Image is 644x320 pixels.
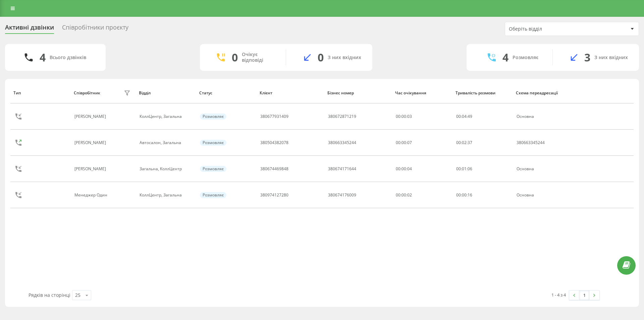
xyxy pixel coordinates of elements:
div: Основна [517,114,570,119]
div: Тип [13,91,67,95]
div: 00:00:02 [396,193,449,197]
div: 380504382078 [260,140,288,145]
div: Відділ [139,91,193,95]
div: КоллЦентр, Загальна [140,114,193,119]
span: 04 [462,113,467,119]
div: Співробітники проєкту [62,24,128,34]
span: 01 [462,166,467,172]
span: 49 [468,113,472,119]
div: Статус [199,91,253,95]
div: [PERSON_NAME] [74,114,108,119]
div: : : [456,114,472,119]
div: Розмовляє [200,192,226,198]
div: З них вхідних [594,55,628,60]
div: [PERSON_NAME] [74,167,108,171]
div: 00:00:07 [396,140,449,145]
div: Основна [517,167,570,171]
div: 25 [75,292,80,299]
div: Менеджер Один [74,193,109,197]
span: 02 [462,140,467,145]
div: 380672871219 [328,114,356,119]
div: Бізнес номер [327,91,389,95]
span: 00 [462,192,467,198]
div: Клієнт [260,91,321,95]
div: 380663345244 [328,140,356,145]
div: 1 - 4 з 4 [551,291,566,298]
div: З них вхідних [328,55,361,60]
span: 06 [468,166,472,172]
div: Співробітник [74,91,100,95]
div: 380674176009 [328,193,356,197]
span: 00 [456,140,461,145]
div: 380974127280 [260,193,288,197]
div: Загальна, КоллЦентр [140,167,193,171]
div: Розмовляє [200,113,226,120]
div: Очікує відповіді [242,52,276,63]
div: Всього дзвінків [50,55,86,60]
div: 380674171644 [328,167,356,171]
div: 3 [584,51,590,64]
a: 1 [579,290,589,300]
div: Основна [517,193,570,197]
div: Автосалон, Загальна [140,140,193,145]
div: Активні дзвінки [5,24,54,34]
div: : : [456,140,472,145]
div: Тривалість розмови [455,91,509,95]
div: Розмовляє [513,55,538,60]
div: [PERSON_NAME] [74,140,108,145]
div: Схема переадресації [516,91,570,95]
span: Рядків на сторінці [29,292,70,298]
div: 380674469848 [260,167,288,171]
div: 4 [40,51,46,64]
div: Оберіть відділ [509,26,589,32]
span: 16 [468,192,472,198]
div: Час очікування [395,91,449,95]
span: 00 [456,192,461,198]
div: 0 [232,51,238,64]
div: 4 [502,51,508,64]
div: 00:00:03 [396,114,449,119]
div: КоллЦентр, Загальна [140,193,193,197]
div: 380677931409 [260,114,288,119]
span: 00 [456,166,461,172]
div: 0 [318,51,324,64]
div: : : [456,167,472,171]
span: 37 [468,140,472,145]
div: Розмовляє [200,166,226,172]
div: Розмовляє [200,140,226,146]
div: 00:00:04 [396,167,449,171]
span: 00 [456,113,461,119]
div: 380663345244 [517,140,570,145]
div: : : [456,193,472,197]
